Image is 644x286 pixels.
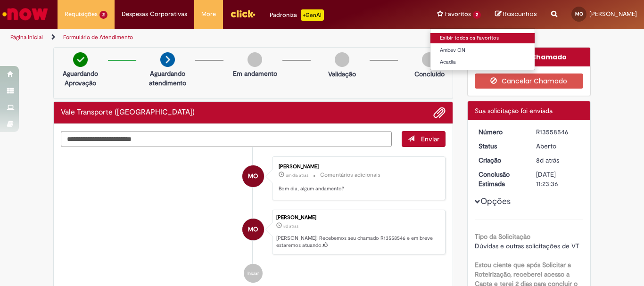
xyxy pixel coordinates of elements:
[430,57,535,67] a: Acadia
[536,170,580,188] div: [DATE] 11:23:36
[63,33,133,41] a: Formulário de Atendimento
[201,9,216,19] span: More
[430,28,535,70] ul: Favoritos
[61,131,392,147] textarea: Digite sua mensagem aqui...
[233,69,277,78] p: Em andamento
[471,127,529,137] dt: Número
[471,155,529,165] dt: Criação
[473,11,481,19] span: 2
[10,33,43,41] a: Página inicial
[414,69,445,79] p: Concluído
[536,155,580,165] div: 23/09/2025 11:23:29
[536,127,580,137] div: R13558546
[433,106,446,119] button: Adicionar anexos
[242,165,264,187] div: Maria Eduarda De Oliveira Ortiz
[73,52,88,67] img: check-circle-green.png
[122,9,187,19] span: Despesas Corporativas
[145,69,190,88] p: Aguardando atendimento
[61,108,195,117] h2: Vale Transporte (VT) Histórico de tíquete
[475,232,530,241] b: Tipo da Solicitação
[475,106,553,115] span: Sua solicitação foi enviada
[248,52,262,67] img: img-circle-grey.png
[160,52,175,67] img: arrow-next.png
[286,172,308,178] span: um dia atrás
[503,9,537,18] span: Rascunhos
[283,223,298,229] span: 8d atrás
[421,135,439,143] span: Enviar
[61,210,446,255] li: Maria Eduarda De Oliveira Ortiz
[1,5,50,24] img: ServiceNow
[445,9,471,19] span: Favoritos
[402,131,446,147] button: Enviar
[248,218,258,241] span: MO
[230,7,256,21] img: click_logo_yellow_360x200.png
[99,11,107,19] span: 2
[430,45,535,56] a: Ambev ON
[283,223,298,229] time: 23/09/2025 11:23:29
[286,172,308,178] time: 30/09/2025 08:03:13
[575,11,583,17] span: MO
[242,219,264,240] div: Maria Eduarda De Oliveira Ortiz
[58,69,103,88] p: Aguardando Aprovação
[471,141,529,151] dt: Status
[536,156,559,164] time: 23/09/2025 11:23:29
[422,52,437,67] img: img-circle-grey.png
[276,215,440,221] div: [PERSON_NAME]
[7,29,422,46] ul: Trilhas de página
[65,9,98,19] span: Requisições
[475,242,579,250] span: Dúvidas e outras solicitações de VT
[471,170,529,188] dt: Conclusão Estimada
[276,235,440,249] p: [PERSON_NAME]! Recebemos seu chamado R13558546 e em breve estaremos atuando.
[320,171,380,179] small: Comentários adicionais
[475,74,584,89] button: Cancelar Chamado
[270,9,324,21] div: Padroniza
[328,69,356,79] p: Validação
[279,164,436,170] div: [PERSON_NAME]
[536,141,580,151] div: Aberto
[589,10,637,18] span: [PERSON_NAME]
[335,52,349,67] img: img-circle-grey.png
[430,33,535,43] a: Exibir todos os Favoritos
[279,185,436,193] p: Bom dia, algum andamento?
[536,156,559,164] span: 8d atrás
[248,165,258,188] span: MO
[301,9,324,21] p: +GenAi
[495,10,537,19] a: Rascunhos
